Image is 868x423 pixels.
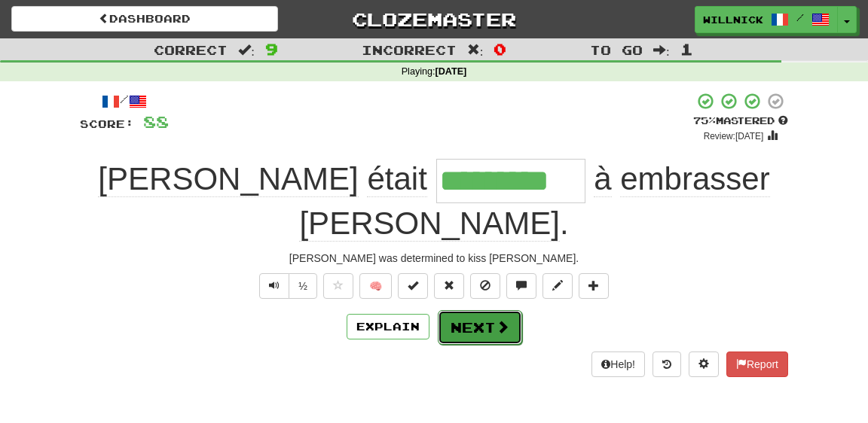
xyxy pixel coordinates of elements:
span: 88 [143,112,169,131]
button: Add to collection (alt+a) [579,273,609,299]
span: 9 [265,40,278,58]
button: Explain [347,314,429,339]
span: : [467,44,484,56]
button: Help! [591,351,645,377]
div: [PERSON_NAME] was determined to kiss [PERSON_NAME]. [80,251,788,266]
span: . [299,161,769,242]
span: To go [590,42,643,57]
span: 1 [680,40,693,58]
span: embrasser [620,161,769,197]
a: Clozemaster [301,6,567,32]
span: 0 [494,40,506,58]
button: Edit sentence (alt+d) [542,273,573,299]
span: était [367,161,426,197]
small: Review: [DATE] [704,131,764,142]
span: [PERSON_NAME] [299,205,559,242]
button: Round history (alt+y) [653,351,681,377]
button: Play sentence audio (ctl+space) [259,273,289,299]
button: Reset to 0% Mastered (alt+r) [434,273,464,299]
span: : [653,44,670,56]
button: Discuss sentence (alt+u) [506,273,536,299]
span: [PERSON_NAME] [98,161,358,197]
span: 75 % [693,114,716,126]
button: Set this sentence to 100% Mastered (alt+m) [398,273,428,299]
strong: [DATE] [436,66,467,77]
button: ½ [289,273,317,299]
span: : [238,44,255,56]
button: Report [726,351,788,377]
button: Ignore sentence (alt+i) [470,273,500,299]
div: / [80,92,169,111]
button: Favorite sentence (alt+f) [323,273,353,299]
span: Incorrect [362,42,457,57]
span: / [796,12,804,23]
span: Correct [154,42,228,57]
div: Text-to-speech controls [256,273,317,299]
a: Willnick / [695,6,838,33]
span: à [594,161,611,197]
button: Next [438,310,522,345]
div: Mastered [693,114,788,128]
span: Willnick [703,13,763,26]
span: Score: [80,117,134,130]
button: 🧠 [359,273,392,299]
a: Dashboard [11,6,278,32]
